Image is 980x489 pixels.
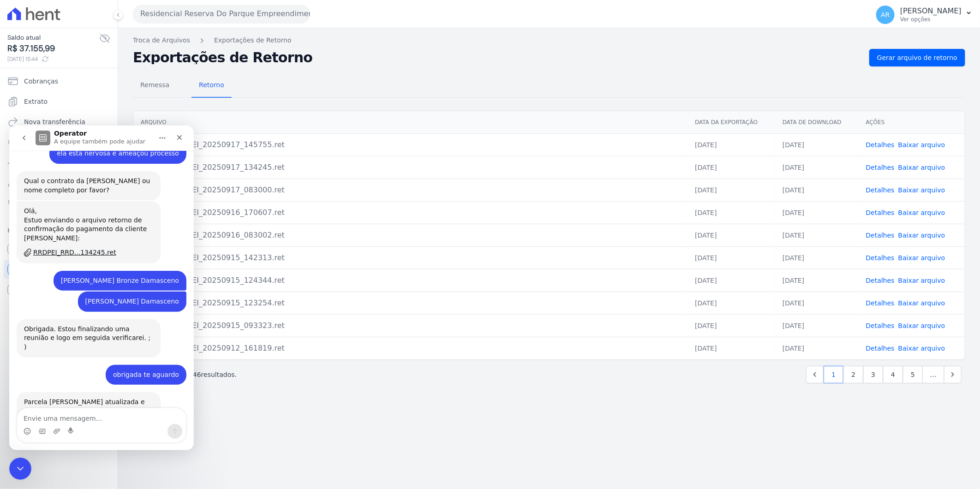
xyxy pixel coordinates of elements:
a: Recebíveis [4,240,114,258]
a: Baixar arquivo [898,209,945,216]
a: Negativação [4,194,114,212]
button: Upload do anexo [44,302,51,310]
div: [PERSON_NAME] Damasceno [69,166,177,186]
a: Troca de Arquivos [4,153,114,172]
a: Baixar arquivo [898,277,945,284]
a: Next [944,366,962,383]
span: AR [881,12,890,18]
span: Saldo atual [7,33,99,42]
div: RRDPEI_RRDPEI_20250916_170607.ret [141,207,680,218]
a: Baixar arquivo [898,141,945,149]
span: … [922,366,944,383]
button: Residencial Reserva Do Parque Empreendimento Imobiliario LTDA [133,5,310,23]
div: RRDPEI_RRDPEI_20250917_134245.ret [141,162,680,173]
a: Detalhes [866,232,895,239]
a: Remessa [133,74,177,98]
td: [DATE] [687,292,775,314]
th: Data da Exportação [687,111,775,134]
a: Baixar arquivo [898,299,945,307]
div: RRDPEI_RRDPEI_20250912_161819.ret [141,343,680,354]
td: [DATE] [775,314,859,337]
a: Cobranças [4,72,114,90]
a: 3 [863,366,883,383]
td: [DATE] [775,179,859,201]
div: obrigada te aguardo [96,239,177,260]
td: [DATE] [775,201,859,224]
a: Baixar arquivo [898,254,945,262]
div: RRDPEI_RRDPEI_20250915_124344.ret [141,275,680,286]
p: Ver opções [900,16,962,23]
div: RRDPEI_RRDPEI_20250917_083000.ret [141,185,680,196]
a: Baixar arquivo [898,186,945,194]
a: Gerar arquivo de retorno [869,49,965,66]
div: [PERSON_NAME] Damasceno [76,172,170,181]
td: [DATE] [687,337,775,359]
td: [DATE] [687,246,775,269]
a: Baixar arquivo [898,164,945,171]
td: [DATE] [687,201,775,224]
div: Adriane diz… [7,194,177,239]
span: Extrato [24,97,48,106]
div: RRDPEI_RRDPEI_20250915_142313.ret [141,252,680,263]
div: RRDPEI_RRDPEI_20250915_123254.ret [141,298,680,309]
a: Detalhes [866,277,895,284]
a: Exportações de Retorno [214,36,292,45]
button: AR [PERSON_NAME] Ver opções [869,2,980,28]
p: [PERSON_NAME] [900,6,962,16]
a: Troca de Arquivos [133,36,190,45]
a: Detalhes [866,345,895,352]
div: [PERSON_NAME] Bronze Damasceno [44,145,177,166]
td: [DATE] [775,269,859,292]
div: RRDPEI_RRDPEI_20250917_145755.ret [141,139,680,150]
div: Artur diz… [7,166,177,194]
button: Selecionador de Emoji [14,302,22,310]
a: Detalhes [866,186,895,194]
span: R$ 37.155,99 [7,42,99,55]
td: [DATE] [775,133,859,156]
td: [DATE] [775,337,859,359]
th: Arquivo [133,111,687,134]
a: Clientes [4,173,114,192]
th: Ações [859,111,965,134]
td: [DATE] [775,224,859,246]
nav: Sidebar [7,72,110,299]
span: Nova transferência [24,117,85,126]
td: [DATE] [687,133,775,156]
span: Cobranças [24,77,58,86]
span: 446 [189,371,201,378]
a: Detalhes [866,299,895,307]
a: Detalhes [866,141,895,149]
td: [DATE] [775,292,859,314]
iframe: Intercom live chat [9,125,194,450]
div: Obrigada. Estou finalizando uma reunião e logo em seguida verificarei. ; ) [15,199,144,227]
td: [DATE] [775,246,859,269]
a: Baixar arquivo [898,345,945,352]
a: 4 [883,366,903,383]
th: Data de Download [775,111,859,134]
div: Plataformas [7,225,110,236]
a: 1 [824,366,843,383]
span: Remessa [135,76,175,94]
a: Extrato [4,92,114,111]
td: [DATE] [687,314,775,337]
button: Selecionador de GIF [29,302,36,310]
a: Detalhes [866,322,895,329]
a: Pagamentos [4,133,114,151]
td: [DATE] [687,179,775,201]
iframe: Intercom live chat [9,458,31,480]
div: Parcela [PERSON_NAME] atualizada e estou enviando o arquivo retorno: [15,272,144,290]
a: Detalhes [866,254,895,262]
